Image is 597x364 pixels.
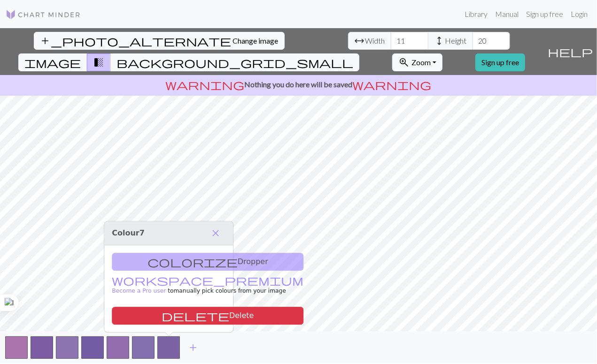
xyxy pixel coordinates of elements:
span: Change image [233,36,279,45]
span: arrow_range [354,34,365,47]
span: height [434,34,445,47]
span: close [210,227,221,240]
span: add [187,341,199,354]
span: Width [365,35,385,46]
span: delete [162,309,229,322]
img: Logo [6,9,81,20]
button: Zoom [392,53,442,71]
p: Nothing you do here will be saved [4,79,593,90]
span: warning [353,78,432,91]
button: Help [543,28,597,75]
span: Height [445,35,467,46]
a: Library [461,5,491,23]
a: Sign up free [522,5,567,23]
button: Close [206,225,225,241]
a: Login [567,5,591,23]
a: Sign up free [475,53,525,71]
span: transition_fade [93,56,104,69]
a: Manual [491,5,522,23]
span: help [548,45,593,58]
span: zoom_in [398,56,410,69]
a: Become a Pro user [112,278,303,294]
span: Zoom [411,58,431,67]
span: add_photo_alternate [40,34,232,47]
small: to manually pick colours from your image [112,278,303,294]
span: warning [166,78,245,91]
span: image [24,56,81,69]
span: Colour 7 [112,229,145,238]
span: background_grid_small [116,56,353,69]
button: Add color [181,339,205,356]
span: workspace_premium [112,273,303,287]
button: Delete color [112,307,303,325]
button: Change image [34,32,285,50]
